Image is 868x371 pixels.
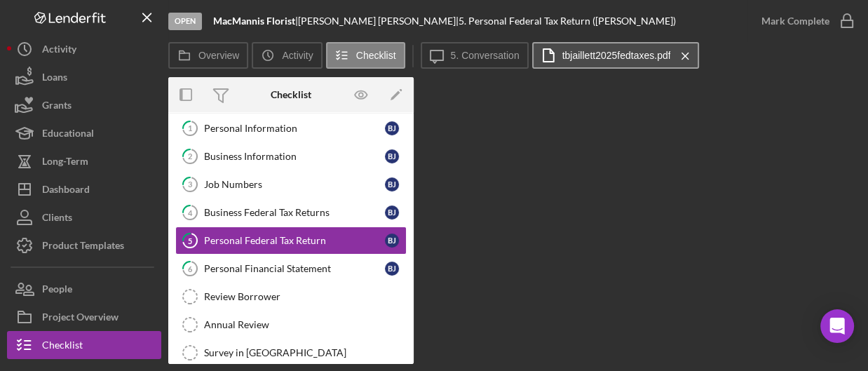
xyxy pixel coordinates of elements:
div: 5. Personal Federal Tax Return ([PERSON_NAME]) [459,15,676,27]
div: Activity [42,35,76,67]
button: Clients [7,203,161,231]
div: Personal Financial Statement [204,263,385,274]
a: Review Borrower [175,283,407,311]
tspan: 6 [188,264,193,273]
a: 5Personal Federal Tax ReturnBJ [175,227,407,255]
a: Annual Review [175,311,407,339]
div: Business Federal Tax Returns [204,207,385,218]
button: Activity [7,35,161,63]
div: B J [385,234,399,248]
div: Mark Complete [761,7,829,35]
div: [PERSON_NAME] [PERSON_NAME] | [298,15,459,27]
button: tbjaillett2025fedtaxes.pdf [532,42,700,69]
div: Loans [42,63,67,95]
div: Educational [42,119,94,151]
button: Project Overview [7,303,161,331]
tspan: 2 [188,151,192,161]
a: 3Job NumbersBJ [175,170,407,198]
button: Dashboard [7,175,161,203]
div: Annual Review [204,319,406,330]
tspan: 4 [188,208,193,217]
tspan: 5 [188,236,192,245]
button: Grants [7,91,161,119]
button: Product Templates [7,231,161,259]
tspan: 3 [188,180,192,189]
button: People [7,275,161,303]
a: 1Personal InformationBJ [175,114,407,142]
button: Checklist [326,42,405,69]
div: Job Numbers [204,179,385,190]
div: Personal Information [204,123,385,134]
div: Review Borrower [204,291,406,302]
div: Product Templates [42,231,124,263]
div: Checklist [271,89,311,100]
label: Overview [198,50,239,61]
div: Open [168,13,202,30]
div: B J [385,262,399,276]
label: Checklist [356,50,396,61]
a: 6Personal Financial StatementBJ [175,255,407,283]
tspan: 1 [188,123,192,133]
label: Activity [282,50,313,61]
a: 2Business InformationBJ [175,142,407,170]
button: Overview [168,42,248,69]
a: Survey in [GEOGRAPHIC_DATA] [175,339,407,367]
div: Checklist [42,331,83,363]
div: B J [385,205,399,220]
label: 5. Conversation [451,50,520,61]
div: Long-Term [42,147,88,179]
button: Checklist [7,331,161,359]
button: Activity [252,42,322,69]
div: Project Overview [42,303,118,335]
div: | [213,15,298,27]
div: Personal Federal Tax Return [204,235,385,246]
div: Survey in [GEOGRAPHIC_DATA] [204,347,406,358]
a: 4Business Federal Tax ReturnsBJ [175,198,407,227]
button: Educational [7,119,161,147]
div: Clients [42,203,72,235]
button: 5. Conversation [421,42,529,69]
div: B J [385,149,399,163]
div: People [42,275,72,306]
button: Long-Term [7,147,161,175]
b: MacMannis Florist [213,15,295,27]
div: B J [385,121,399,135]
button: Mark Complete [747,7,861,35]
div: Business Information [204,151,385,162]
button: Loans [7,63,161,91]
label: tbjaillett2025fedtaxes.pdf [562,50,671,61]
div: Open Intercom Messenger [820,309,854,343]
div: B J [385,177,399,191]
div: Grants [42,91,72,123]
div: Dashboard [42,175,90,207]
